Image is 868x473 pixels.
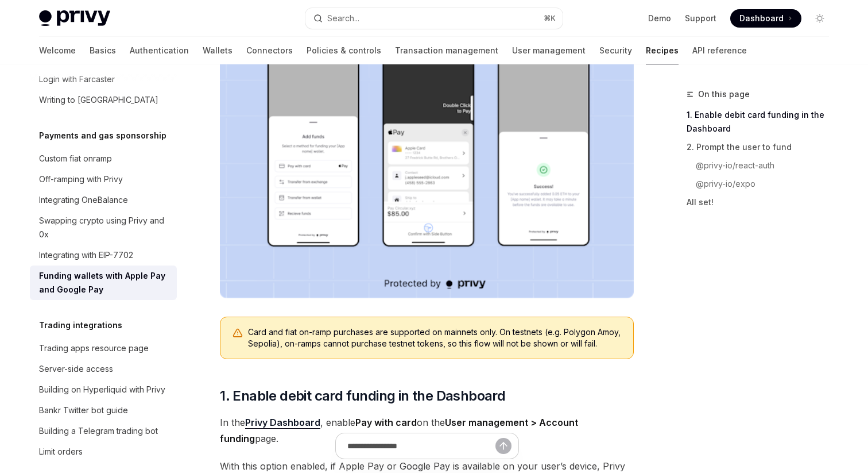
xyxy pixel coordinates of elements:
[30,90,177,110] a: Writing to [GEOGRAPHIC_DATA]
[355,417,417,428] strong: Pay with card
[30,400,177,421] a: Bankr Twitter bot guide
[544,14,556,23] span: ⌘ K
[599,37,632,64] a: Security
[30,210,177,245] a: Swapping crypto using Privy and 0x
[39,362,113,376] div: Server-side access
[39,318,122,332] h5: Trading integrations
[305,8,563,29] button: Open search
[39,341,149,355] div: Trading apps resource page
[30,338,177,359] a: Trading apps resource page
[687,175,838,193] a: @privy-io/expo
[811,9,829,28] button: Toggle dark mode
[648,13,671,24] a: Demo
[327,11,359,25] div: Search...
[90,37,116,64] a: Basics
[39,193,128,207] div: Integrating OneBalance
[685,13,716,24] a: Support
[30,245,177,266] a: Integrating with EIP-7702
[30,148,177,169] a: Custom fiat onramp
[39,129,166,143] h5: Payments and gas sponsorship
[39,152,112,166] div: Custom fiat onramp
[395,37,498,64] a: Transaction management
[39,424,158,438] div: Building a Telegram trading bot
[687,138,838,156] a: 2. Prompt the user to fund
[246,37,293,64] a: Connectors
[245,417,320,429] a: Privy Dashboard
[698,87,750,101] span: On this page
[39,269,170,297] div: Funding wallets with Apple Pay and Google Pay
[220,387,505,405] span: 1. Enable debit card funding in the Dashboard
[30,421,177,441] a: Building a Telegram trading bot
[30,379,177,400] a: Building on Hyperliquid with Privy
[39,445,83,459] div: Limit orders
[220,414,634,447] span: In the , enable on the page.
[687,156,838,175] a: @privy-io/react-auth
[39,214,170,241] div: Swapping crypto using Privy and 0x
[347,433,495,459] input: Ask a question...
[30,441,177,462] a: Limit orders
[30,169,177,190] a: Off-ramping with Privy
[232,328,243,339] svg: Warning
[39,37,76,64] a: Welcome
[39,403,128,417] div: Bankr Twitter bot guide
[220,2,634,298] img: card-based-funding
[130,37,189,64] a: Authentication
[39,172,123,186] div: Off-ramping with Privy
[203,37,232,64] a: Wallets
[730,9,801,28] a: Dashboard
[495,438,511,454] button: Send message
[692,37,747,64] a: API reference
[512,37,586,64] a: User management
[30,266,177,300] a: Funding wallets with Apple Pay and Google Pay
[687,193,838,211] a: All set!
[687,106,838,138] a: 1. Enable debit card funding in the Dashboard
[646,37,679,64] a: Recipes
[30,359,177,379] a: Server-side access
[39,248,133,262] div: Integrating with EIP-7702
[39,93,158,107] div: Writing to [GEOGRAPHIC_DATA]
[739,13,784,24] span: Dashboard
[39,10,110,26] img: light logo
[307,37,381,64] a: Policies & controls
[39,383,165,397] div: Building on Hyperliquid with Privy
[248,326,622,349] div: Card and fiat on-ramp purchases are supported on mainnets only. On testnets (e.g. Polygon Amoy, S...
[30,190,177,210] a: Integrating OneBalance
